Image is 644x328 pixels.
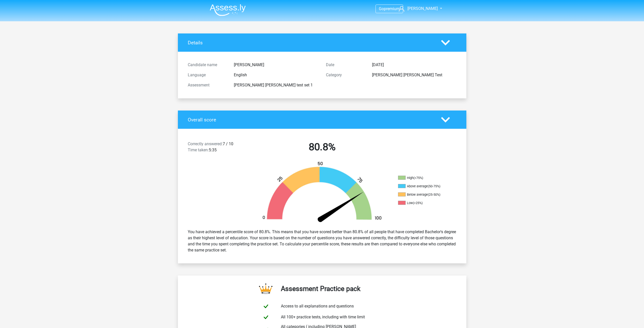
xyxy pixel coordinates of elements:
[376,5,403,12] a: Gopremium
[322,62,368,68] div: Date
[397,6,438,12] a: [PERSON_NAME]
[384,6,400,11] span: premium
[428,184,440,188] div: (50-75%)
[188,141,223,146] span: Correctly answered:
[368,62,460,68] div: [DATE]
[398,192,449,197] li: Below average
[413,176,423,180] div: (>75%)
[398,184,449,189] li: Above average
[184,82,230,88] div: Assessment
[398,176,449,180] li: High
[230,72,322,78] div: English
[254,161,390,225] img: 81.faf665cb8af7.png
[184,141,253,155] div: 7 / 10 5:35
[184,227,460,255] div: You have achieved a percentile score of 80.8%. This means that you have scored better than 80.8% ...
[428,193,440,196] div: (25-50%)
[188,117,433,123] h4: Overall score
[368,72,460,78] div: [PERSON_NAME] [PERSON_NAME] Test
[184,72,230,78] div: Language
[210,4,246,16] img: Assessly
[188,40,433,46] h4: Details
[230,62,322,68] div: [PERSON_NAME]
[230,82,322,88] div: [PERSON_NAME] [PERSON_NAME] test set 1
[184,62,230,68] div: Candidate name
[188,148,209,152] span: Time taken:
[413,201,423,205] div: (<25%)
[398,201,449,205] li: Low
[257,141,387,153] h2: 80.8%
[379,6,384,11] span: Go
[322,72,368,78] div: Category
[407,6,438,11] span: [PERSON_NAME]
